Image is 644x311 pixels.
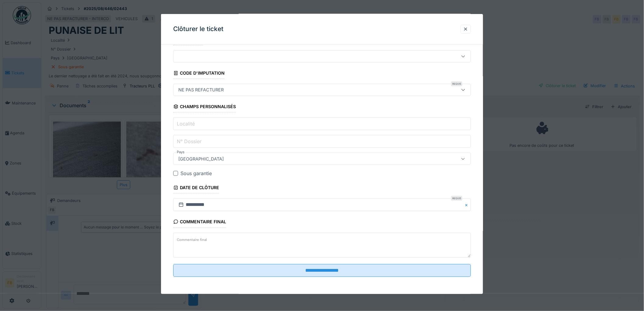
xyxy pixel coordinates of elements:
div: NE PAS REFACTURER [176,87,226,93]
div: Date de clôture [173,183,219,193]
button: Close [464,198,471,211]
div: Requis [451,196,462,201]
div: Sous garantie [180,170,212,177]
h3: Clôturer le ticket [173,25,223,33]
label: Pays [176,150,186,155]
label: Commentaire final [176,236,208,244]
div: Anomalie [173,35,203,45]
div: Champs personnalisés [173,102,236,112]
label: Localité [176,120,196,127]
div: Code d'imputation [173,69,225,79]
div: Requis [451,81,462,86]
div: Commentaire final [173,217,226,228]
div: [GEOGRAPHIC_DATA] [176,155,226,162]
label: N° Dossier [176,137,203,145]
